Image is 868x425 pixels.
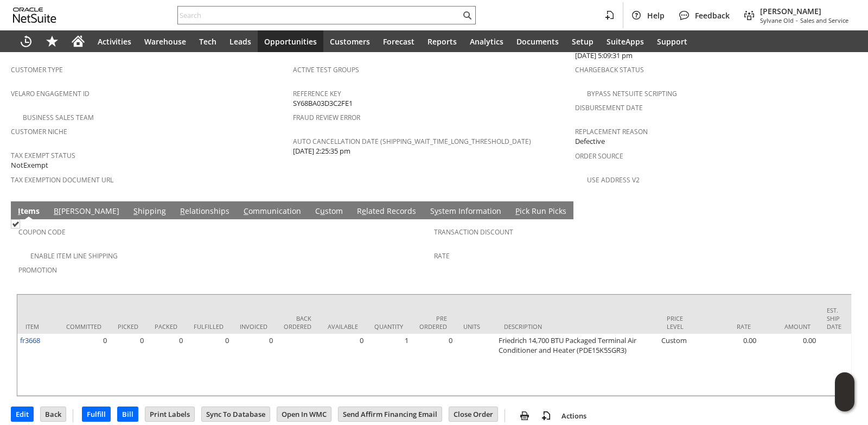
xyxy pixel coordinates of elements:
[421,30,463,52] a: Reports
[510,30,565,52] a: Documents
[328,322,358,331] div: Available
[759,334,819,396] td: 0.00
[258,30,323,52] a: Opportunities
[320,334,366,396] td: 0
[264,36,317,47] span: Opportunities
[223,30,258,52] a: Leads
[118,322,138,331] div: Picked
[293,146,350,156] span: [DATE] 2:25:35 pm
[312,206,346,218] a: Custom
[513,206,569,218] a: Pick Run Picks
[434,227,513,237] a: Transaction Discount
[496,334,659,396] td: Friedrich 14,700 BTU Packaged Terminal Air Conditioner and Heater (PDE15K5SGR3)
[463,30,510,52] a: Analytics
[516,36,559,47] span: Documents
[41,407,66,421] input: Back
[366,334,411,396] td: 1
[11,151,75,160] a: Tax Exempt Status
[323,30,376,52] a: Customers
[146,334,186,396] td: 0
[800,16,848,24] span: Sales and Service
[449,407,497,421] input: Close Order
[587,175,640,185] a: Use Address V2
[760,16,794,24] span: Sylvane Old
[13,8,56,23] svg: logo
[11,407,33,421] input: Edit
[133,206,138,216] span: S
[374,322,403,331] div: Quantity
[11,219,20,229] img: Checked
[66,322,101,331] div: Committed
[131,206,169,218] a: Shipping
[23,113,94,122] a: Business Sales Team
[411,334,455,396] td: 0
[607,36,644,47] span: SuiteApps
[65,30,91,52] a: Home
[650,30,694,52] a: Support
[827,306,841,331] div: Est. Ship Date
[427,206,504,218] a: System Information
[46,35,59,48] svg: Shortcuts
[362,206,366,216] span: e
[58,334,110,396] td: 0
[575,50,633,61] span: [DATE] 5:09:31 pm
[202,407,270,421] input: Sync To Database
[241,206,304,218] a: Communication
[647,10,665,21] span: Help
[11,89,90,98] a: Velaro Engagement ID
[657,36,687,47] span: Support
[194,322,224,331] div: Fulfilled
[575,151,623,161] a: Order Source
[186,334,232,396] td: 0
[572,36,593,47] span: Setup
[82,407,110,421] input: Fulfill
[835,392,854,412] span: Oracle Guided Learning Widget. To move around, please hold and drag
[470,36,503,47] span: Analytics
[240,322,267,331] div: Invoiced
[461,9,474,22] svg: Search
[18,227,66,237] a: Coupon Code
[320,206,325,216] span: u
[293,113,360,122] a: Fraud Review Error
[20,335,40,345] a: fr3668
[54,206,59,216] span: B
[376,30,421,52] a: Forecast
[540,409,553,422] img: add-record.svg
[565,30,600,52] a: Setup
[193,30,223,52] a: Tech
[144,36,186,47] span: Warehouse
[293,98,353,109] span: SY68BA03D3C2FE1
[25,322,50,331] div: Item
[229,36,251,47] span: Leads
[72,35,85,48] svg: Home
[330,36,370,47] span: Customers
[575,103,643,112] a: Disbursement Date
[575,65,644,74] a: Chargeback Status
[419,314,447,331] div: Pre Ordered
[18,206,21,216] span: I
[518,409,531,422] img: print.svg
[155,322,177,331] div: Packed
[659,334,699,396] td: Custom
[11,160,48,170] span: NotExempt
[18,265,57,275] a: Promotion
[293,137,531,146] a: Auto Cancellation Date (shipping_wait_time_long_threshold_date)
[427,36,457,47] span: Reports
[91,30,138,52] a: Activities
[180,206,185,216] span: R
[575,136,605,147] span: Defective
[39,30,65,52] div: Shortcuts
[51,206,122,218] a: B[PERSON_NAME]
[11,175,113,185] a: Tax Exemption Document URL
[600,30,650,52] a: SuiteApps
[835,372,854,411] iframe: Click here to launch Oracle Guided Learning Help Panel
[118,407,138,421] input: Bill
[244,206,248,216] span: C
[138,30,193,52] a: Warehouse
[767,322,810,331] div: Amount
[695,10,730,21] span: Feedback
[30,251,118,261] a: Enable Item Line Shipping
[98,36,131,47] span: Activities
[434,251,450,261] a: Rate
[11,65,63,74] a: Customer Type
